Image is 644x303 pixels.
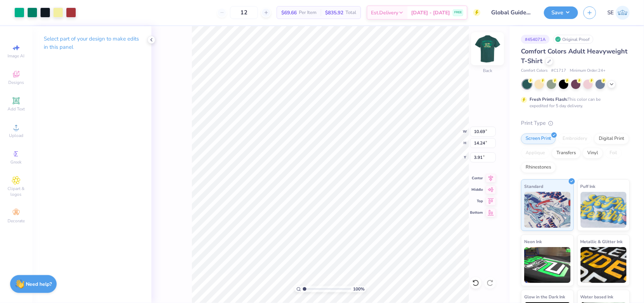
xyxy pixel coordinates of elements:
[594,133,629,144] div: Digital Print
[470,187,483,192] span: Middle
[230,6,258,19] input: – –
[521,162,556,173] div: Rhinestones
[470,199,483,204] span: Top
[325,9,343,16] span: $835.92
[580,183,596,190] span: Puff Ink
[605,148,622,158] div: Foil
[551,68,566,74] span: # C1717
[411,9,450,16] span: [DATE] - [DATE]
[580,238,623,245] span: Metallic & Glitter Ink
[552,148,580,158] div: Transfers
[470,176,483,181] span: Center
[483,68,492,74] div: Back
[299,9,316,16] span: Per Item
[553,35,593,44] div: Original Proof
[521,119,630,127] div: Print Type
[607,9,614,17] span: SE
[524,238,542,245] span: Neon Ink
[580,247,627,283] img: Metallic & Glitter Ink
[570,68,606,74] span: Minimum Order: 24 +
[470,210,483,215] span: Bottom
[11,159,22,165] span: Greek
[530,96,618,109] div: This color can be expedited for 5 day delivery.
[281,9,297,16] span: $69.66
[524,293,565,300] span: Glow in the Dark Ink
[521,133,556,144] div: Screen Print
[521,148,550,158] div: Applique
[521,35,550,44] div: # 454071A
[530,96,568,102] strong: Fresh Prints Flash:
[524,192,570,228] img: Standard
[607,6,630,20] a: SE
[9,133,23,138] span: Upload
[8,218,25,224] span: Decorate
[583,148,603,158] div: Vinyl
[486,5,539,20] input: Untitled Design
[44,35,140,51] p: Select part of your design to make edits in this panel
[580,192,627,228] img: Puff Ink
[454,10,462,15] span: FREE
[8,106,25,112] span: Add Text
[345,9,356,16] span: Total
[4,186,29,197] span: Clipart & logos
[524,247,570,283] img: Neon Ink
[524,183,543,190] span: Standard
[521,47,627,65] span: Comfort Colors Adult Heavyweight T-Shirt
[580,293,614,300] span: Water based Ink
[26,281,52,288] strong: Need help?
[8,80,24,85] span: Designs
[558,133,592,144] div: Embroidery
[353,286,365,292] span: 100 %
[616,6,630,20] img: Shirley Evaleen B
[544,6,578,19] button: Save
[521,68,547,74] span: Comfort Colors
[371,9,398,16] span: Est. Delivery
[8,53,25,59] span: Image AI
[473,34,502,63] img: Back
